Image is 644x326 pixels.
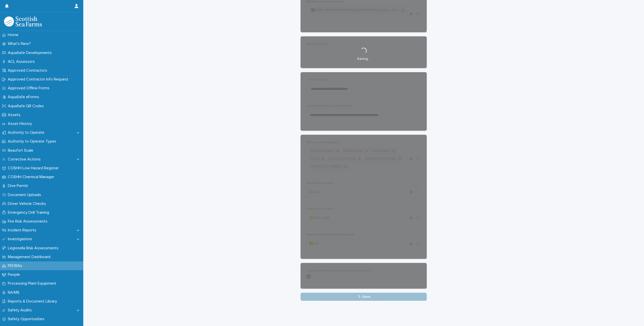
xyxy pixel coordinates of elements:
p: Approved Contractor Info Request [6,77,72,82]
p: Investigations [6,237,36,241]
p: PEDRAs [6,263,26,268]
p: Safety Audits [6,308,36,313]
p: What's New? [6,41,35,46]
p: Incident Reports [6,228,40,233]
p: Fire Risk Assessments [6,219,51,224]
p: Driver Vehicle Checks [6,201,50,206]
button: Save [301,293,427,301]
p: Asset History [6,121,36,126]
p: Authority to Operate Types [6,139,60,144]
p: Safety Opportunities [6,317,48,321]
p: Reports & Document Library [6,299,61,304]
p: Dive Permit [6,183,32,188]
p: Saving… [357,57,370,61]
img: bPIBxiqnSb2ggTQWdOVV [4,16,42,26]
p: AquaSafe Developments [6,50,56,55]
span: Save [362,295,370,298]
p: Document Uploads [6,193,45,197]
p: Assets [6,113,24,117]
p: COSHH Chemical Manager [6,175,58,179]
p: Legionella Risk Assessments [6,246,63,251]
p: Corrective Actions [6,157,45,162]
p: Approved Contractors [6,68,51,73]
p: Management Dashboard [6,255,55,259]
p: Home [6,33,22,37]
p: AquaSafe QR Codes [6,104,48,108]
p: Emergency Drill Training [6,210,53,215]
p: Beaufort Scale [6,148,37,153]
p: Processing Plant Equipment [6,281,60,286]
p: AquaSafe eForms [6,95,43,99]
p: Authority to Operate [6,130,48,135]
p: COSHH Low Hazard Register [6,166,63,171]
p: Approved Offline Forms [6,86,53,91]
p: People [6,272,24,277]
p: ACL Assessors [6,59,39,64]
p: RA/MS [6,290,23,295]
